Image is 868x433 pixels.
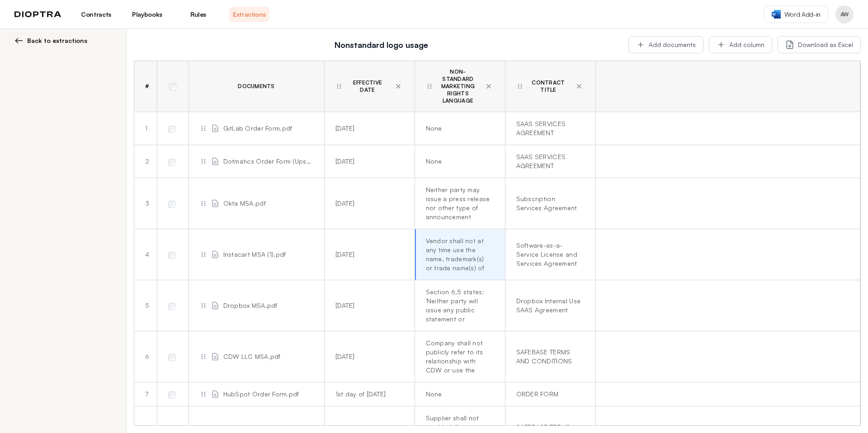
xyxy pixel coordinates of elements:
a: Rules [178,7,218,22]
button: Profile menu [835,5,854,24]
a: Extractions [229,7,269,22]
td: 5 [134,280,157,331]
div: None [426,390,491,399]
div: Subscription Services Agreement [516,194,581,212]
button: Back to extractions [14,36,115,45]
span: Contract Title [527,79,570,94]
img: logo [14,11,61,18]
div: Company shall not publicly refer to its relationship with CDW or use the CDW's trademarks or logo... [426,339,491,375]
td: 2 [134,145,157,178]
div: Neither party may issue a press release nor other type of announcement related to the Agreement w... [426,185,491,221]
span: Dropbox MSA.pdf [223,301,278,310]
td: 4 [134,229,157,280]
span: Okta MSA.pdf [223,199,266,208]
button: Download as Excel [778,36,861,53]
button: Add column [709,36,772,53]
div: [DATE] [335,199,400,208]
div: Software-as-a-Service License and Services Agreement [516,241,581,268]
a: Playbooks [127,7,167,22]
img: left arrow [14,36,24,45]
span: Dotmatics Order Form (Upsell).pdf [223,157,313,166]
div: SAFEBASE TERMS AND CONDITIONS [516,348,581,366]
div: SAAS SERVICES AGREEMENT [516,152,581,170]
div: Dropbox Internal Use SAAS Agreement [516,297,581,315]
th: # [134,61,157,112]
span: Non-Standard Marketing Rights Language [437,68,480,104]
span: HubSpot Order Form.pdf [223,390,299,399]
div: None [426,157,491,166]
a: Contracts [76,7,116,22]
div: Section 6.5 states: 'Neither party will issue any public statement or promotional materials discl... [426,287,491,324]
div: 1st day of [DATE] [335,390,400,399]
div: [DATE] [335,157,400,166]
button: Add documents [628,36,703,53]
div: [DATE] [335,301,400,310]
div: Vendor shall not at any time use the name, trademark(s) or trade name(s) of Instacart or its affi... [426,236,491,273]
span: CDW LLC MSA.pdf [223,352,281,361]
td: 3 [134,178,157,229]
span: Word Add-in [784,10,821,19]
button: Delete column [574,81,585,92]
button: Delete column [483,81,494,92]
div: ORDER FORM [516,390,581,399]
td: 1 [134,112,157,145]
span: GitLab Order Form.pdf [223,124,292,133]
div: [DATE] [335,352,400,361]
td: 7 [134,382,157,406]
span: Instacart MSA (1).pdf [223,250,286,259]
span: Effective Date [346,79,389,94]
button: Delete column [393,81,404,92]
span: Back to extractions [27,36,87,45]
td: 6 [134,331,157,382]
a: Word Add-in [764,6,828,23]
div: None [426,124,491,133]
div: SAAS SERVICES AGREEMENT [516,119,581,137]
img: word [772,10,781,19]
h2: Nonstandard logo usage [139,38,623,51]
th: Documents [189,61,324,112]
div: [DATE] [335,250,400,259]
div: [DATE] [335,124,400,133]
